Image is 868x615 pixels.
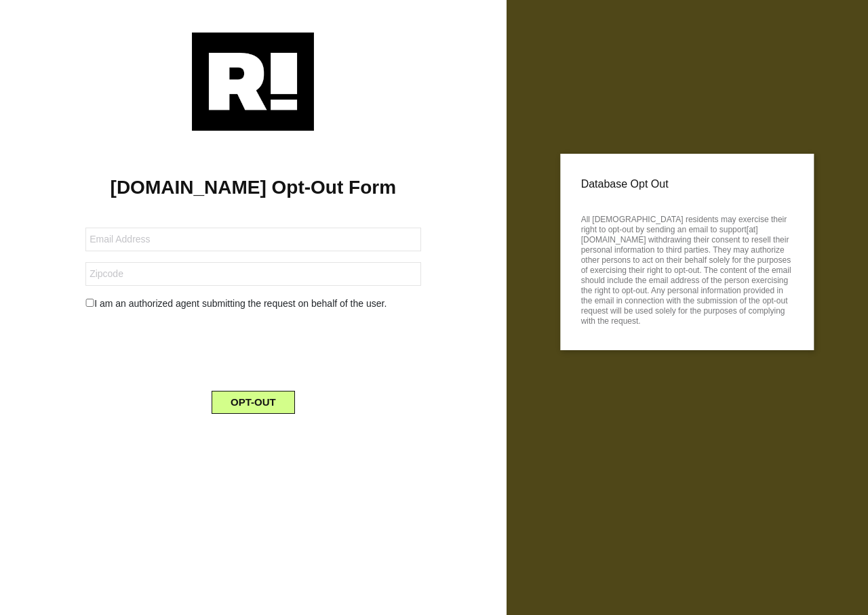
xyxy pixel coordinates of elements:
[75,297,431,311] div: I am an authorized agent submitting the request on behalf of the user.
[212,391,295,414] button: OPT-OUT
[581,211,793,326] p: All [DEMOGRAPHIC_DATA] residents may exercise their right to opt-out by sending an email to suppo...
[192,33,314,131] img: Retention.com
[85,262,420,286] input: Zipcode
[581,174,793,194] p: Database Opt Out
[150,322,356,375] iframe: reCAPTCHA
[20,176,486,199] h1: [DOMAIN_NAME] Opt-Out Form
[85,228,420,251] input: Email Address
